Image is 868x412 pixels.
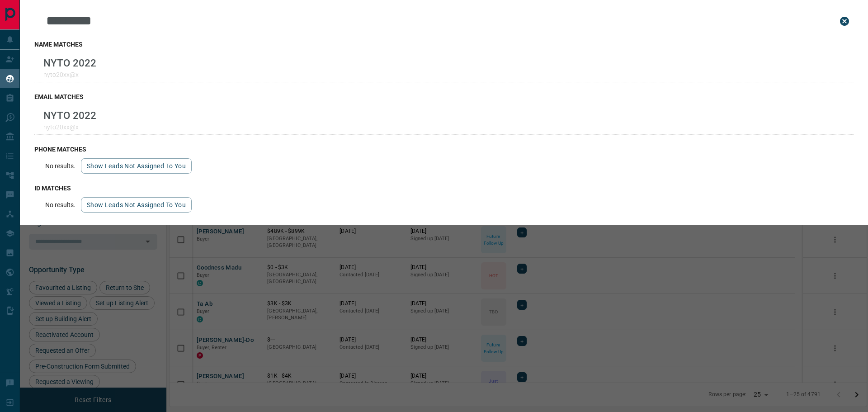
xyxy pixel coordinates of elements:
p: No results. [45,201,75,208]
p: No results. [45,162,75,170]
button: show leads not assigned to you [81,158,192,174]
p: NYTO 2022 [43,57,96,69]
p: nyto20xx@x [43,71,96,78]
h3: name matches [34,41,854,48]
button: close search bar [835,12,854,30]
p: NYTO 2022 [43,109,96,121]
h3: email matches [34,93,854,100]
h3: id matches [34,185,854,192]
button: show leads not assigned to you [81,197,192,213]
p: nyto20xx@x [43,123,96,131]
h3: phone matches [34,146,854,153]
